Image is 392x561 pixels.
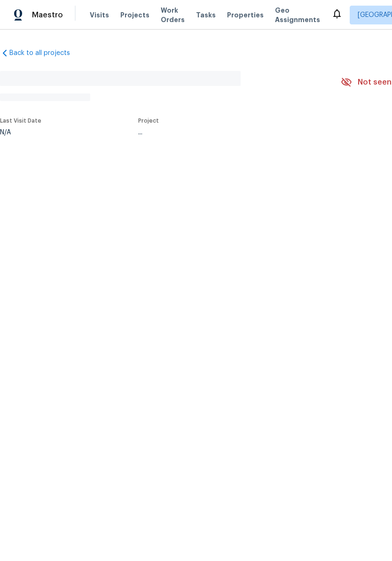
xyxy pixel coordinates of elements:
[32,10,63,20] span: Maestro
[138,118,159,124] span: Project
[90,10,109,20] span: Visits
[120,10,149,20] span: Projects
[275,6,320,24] span: Geo Assignments
[196,12,216,18] span: Tasks
[161,6,185,24] span: Work Orders
[138,129,319,136] div: ...
[227,10,264,20] span: Properties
